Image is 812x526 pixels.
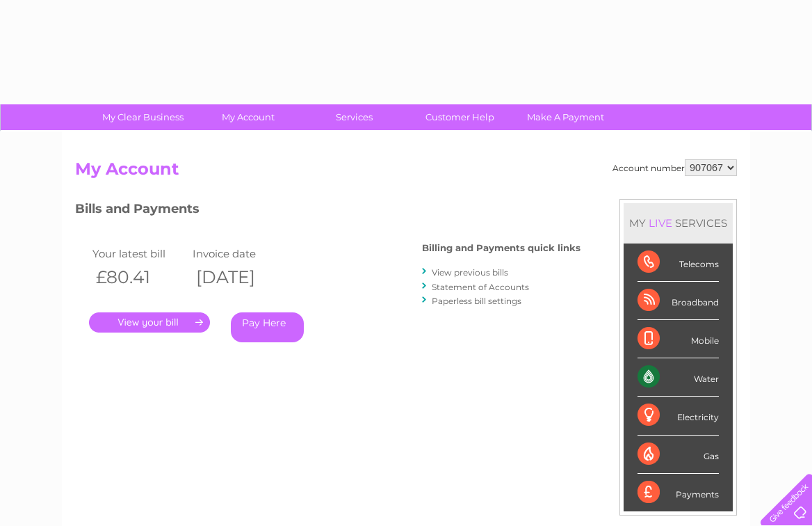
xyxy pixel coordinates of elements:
[297,104,412,130] a: Services
[231,312,304,342] a: Pay Here
[75,159,737,186] h2: My Account
[638,436,719,474] div: Gas
[624,203,733,243] div: MY SERVICES
[646,216,675,230] div: LIVE
[638,282,719,320] div: Broadband
[638,474,719,511] div: Payments
[75,199,580,223] h3: Bills and Payments
[638,320,719,358] div: Mobile
[432,296,521,306] a: Paperless bill settings
[638,397,719,435] div: Electricity
[432,267,508,278] a: View previous bills
[638,358,719,397] div: Water
[189,244,289,263] td: Invoice date
[86,104,200,130] a: My Clear Business
[89,312,210,333] a: .
[89,244,189,263] td: Your latest bill
[191,104,306,130] a: My Account
[89,263,189,292] th: £80.41
[508,104,623,130] a: Make A Payment
[403,104,517,130] a: Customer Help
[422,243,580,253] h4: Billing and Payments quick links
[638,244,719,282] div: Telecoms
[432,282,529,292] a: Statement of Accounts
[189,263,289,292] th: [DATE]
[612,159,737,176] div: Account number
